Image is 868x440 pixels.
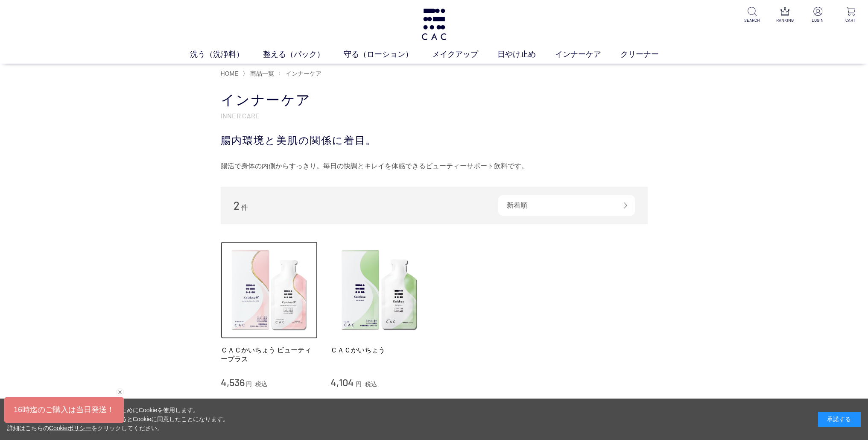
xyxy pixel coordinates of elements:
span: 件 [241,204,248,211]
a: クリーナー [620,49,678,60]
a: インナーケア [555,49,620,60]
span: 4,104 [330,376,354,388]
span: 税込 [365,381,377,387]
p: SEARCH [742,17,763,23]
span: 2 [234,199,240,212]
div: 新着順 [498,195,635,216]
a: インナーケア [284,70,321,77]
a: CART [840,7,861,23]
span: 税込 [255,381,267,387]
div: 腸活で身体の内側からすっきり。毎日の快調とキレイを体感できるビューティーサポート飲料です。 [221,159,648,173]
a: 日やけ止め [497,49,555,60]
a: 整える（パック） [263,49,344,60]
span: 円 [246,381,252,387]
a: 洗う（洗浄料） [190,49,263,60]
a: HOME [221,70,239,77]
a: ＣＡＣかいちょう ビューティープラス [221,346,318,364]
h1: インナーケア [221,91,648,109]
a: メイクアップ [432,49,497,60]
img: ＣＡＣかいちょう [330,241,428,339]
div: 腸内環境と美肌の関係に着目。 [221,133,648,148]
span: 4,536 [221,376,245,388]
li: 〉 [243,70,276,78]
p: CART [840,17,861,23]
div: 承諾する [818,412,861,427]
span: 商品一覧 [250,70,274,77]
a: LOGIN [807,7,828,23]
a: 商品一覧 [248,70,274,77]
li: 〉 [278,70,324,78]
img: ＣＡＣかいちょう ビューティープラス [221,241,318,339]
a: ＣＡＣかいちょう [330,346,428,355]
p: LOGIN [807,17,828,23]
a: SEARCH [742,7,763,23]
img: logo [420,9,448,40]
span: インナーケア [286,70,321,77]
span: 円 [356,381,362,387]
a: RANKING [774,7,795,23]
a: Cookieポリシー [49,425,92,431]
p: INNER CARE [221,111,648,120]
a: 守る（ローション） [344,49,432,60]
p: RANKING [774,17,795,23]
